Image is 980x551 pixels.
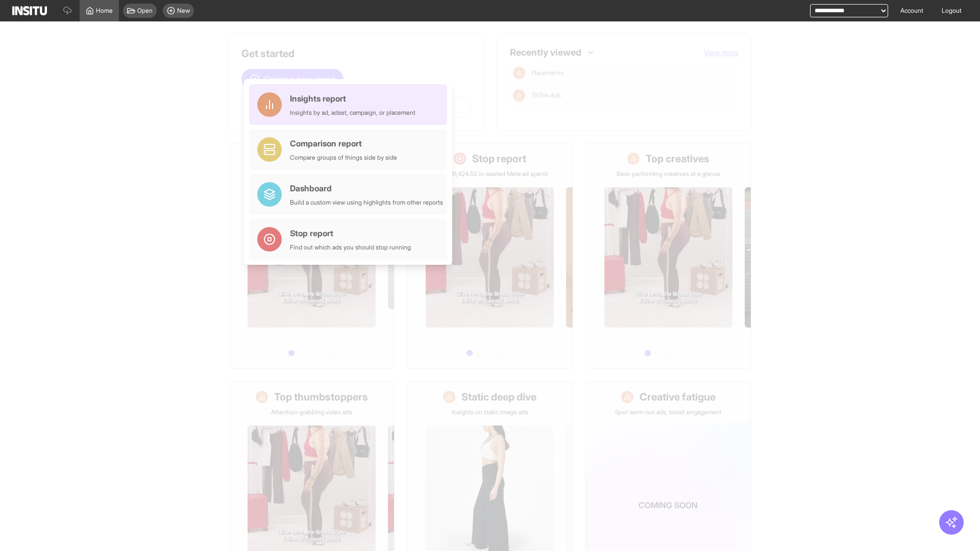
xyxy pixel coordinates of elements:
[177,7,190,15] span: New
[12,6,47,15] img: Logo
[290,109,415,117] div: Insights by ad, adset, campaign, or placement
[290,154,397,162] div: Compare groups of things side by side
[290,182,443,194] div: Dashboard
[290,198,443,207] div: Build a custom view using highlights from other reports
[290,227,411,239] div: Stop report
[290,243,411,252] div: Find out which ads you should stop running
[96,7,113,15] span: Home
[290,137,397,149] div: Comparison report
[137,7,153,15] span: Open
[290,92,415,105] div: Insights report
